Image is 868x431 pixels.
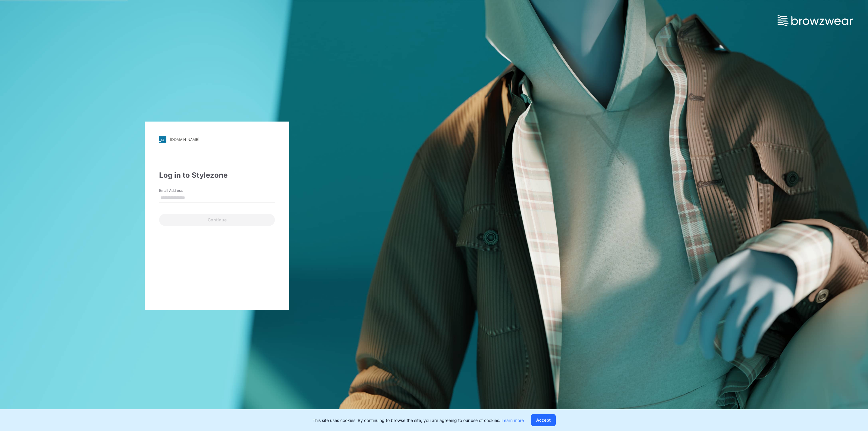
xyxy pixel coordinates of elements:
[159,170,275,181] div: Log in to Stylezone
[502,418,524,423] a: Learn more
[159,136,166,143] img: stylezone-logo.562084cfcfab977791bfbf7441f1a819.svg
[531,414,556,426] button: Accept
[159,188,201,193] label: Email Address
[313,417,524,423] p: This site uses cookies. By continuing to browse the site, you are agreeing to our use of cookies.
[778,15,853,26] img: browzwear-logo.e42bd6dac1945053ebaf764b6aa21510.svg
[159,136,275,143] a: [DOMAIN_NAME]
[170,137,199,142] div: [DOMAIN_NAME]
